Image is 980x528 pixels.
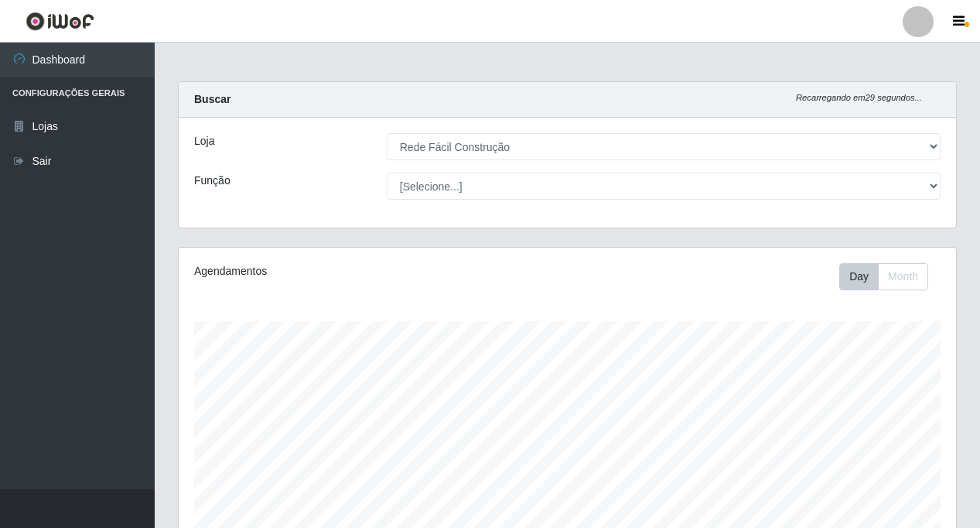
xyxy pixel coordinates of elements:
[194,93,230,105] strong: Buscar
[194,173,230,189] label: Função
[839,263,879,290] button: Day
[839,263,941,290] div: Toolbar with button groups
[194,263,492,279] div: Agendamentos
[194,133,214,149] label: Loja
[796,93,922,102] i: Recarregando em 29 segundos...
[878,263,928,290] button: Month
[839,263,928,290] div: First group
[26,12,94,31] img: CoreUI Logo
